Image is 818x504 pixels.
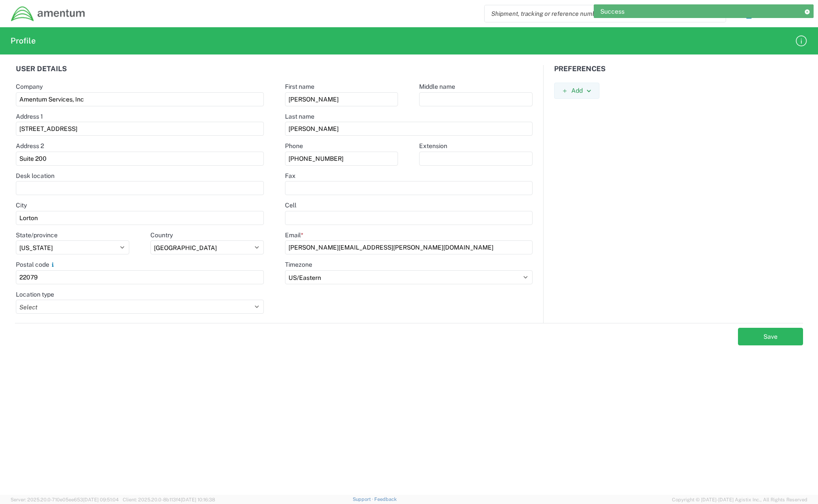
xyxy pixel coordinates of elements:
[285,172,296,180] label: Fax
[16,261,56,268] label: Postal code
[353,497,375,502] a: Support
[600,7,624,15] span: Success
[123,497,215,502] span: Client: 2025.20.0-8b113f4
[16,231,58,239] label: State/province
[285,201,296,209] label: Cell
[374,497,397,502] a: Feedback
[285,83,314,91] label: First name
[285,112,314,120] label: Last name
[554,83,599,99] button: Add
[150,231,173,239] label: Country
[11,36,36,46] h2: Profile
[11,6,86,22] img: dyncorp
[485,5,712,22] input: Shipment, tracking or reference number
[419,83,455,91] label: Middle name
[83,497,119,502] span: [DATE] 09:51:04
[738,328,803,345] button: Save
[285,231,303,239] label: Email
[672,496,807,504] span: Copyright © [DATE]-[DATE] Agistix Inc., All Rights Reserved
[16,112,43,120] label: Address 1
[285,142,303,150] label: Phone
[16,142,44,150] label: Address 2
[16,201,27,209] label: City
[181,497,215,502] span: [DATE] 10:16:38
[16,290,54,298] label: Location type
[16,172,55,180] label: Desk location
[11,497,119,502] span: Server: 2025.20.0-710e05ee653
[285,261,312,268] label: Timezone
[16,83,43,91] label: Company
[544,65,813,83] div: Preferences
[419,142,447,150] label: Extension
[5,65,274,83] div: User details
